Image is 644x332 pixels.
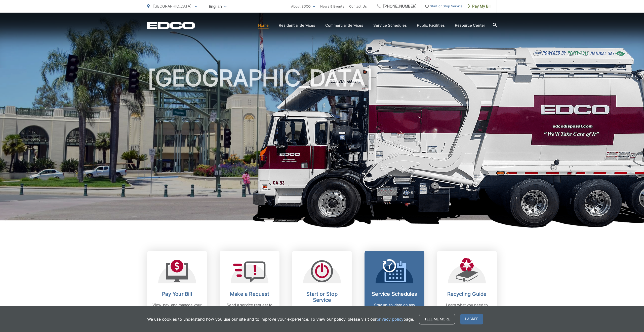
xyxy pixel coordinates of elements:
a: About EDCO [291,3,315,9]
span: English [205,2,230,11]
a: Recycling Guide Learn what you need to know about recycling. [437,251,497,328]
a: Service Schedules [373,22,407,28]
span: I agree [460,314,483,324]
a: Make a Request Send a service request to EDCO. [220,251,279,328]
h2: Recycling Guide [442,291,492,297]
h2: Service Schedules [370,291,419,297]
a: Resource Center [455,22,485,28]
p: Stay up-to-date on any changes in schedules. [370,302,419,314]
a: Tell me more [419,314,455,324]
span: Pay My Bill [468,3,492,9]
a: News & Events [320,3,344,9]
h2: Make a Request [225,291,274,297]
p: Send a service request to EDCO. [225,302,274,314]
span: [GEOGRAPHIC_DATA] [153,4,191,9]
a: Residential Services [279,22,315,28]
a: Service Schedules Stay up-to-date on any changes in schedules. [365,251,424,328]
a: Pay Your Bill View, pay, and manage your bill online. [147,251,207,328]
a: EDCD logo. Return to the homepage. [147,22,195,29]
p: View, pay, and manage your bill online. [152,302,202,314]
h1: [GEOGRAPHIC_DATA] [147,65,497,225]
a: Commercial Services [325,22,363,28]
h2: Pay Your Bill [152,291,202,297]
a: privacy policy [377,316,404,322]
p: Learn what you need to know about recycling. [442,302,492,314]
p: We use cookies to understand how you use our site and to improve your experience. To view our pol... [147,316,414,322]
a: Contact Us [349,3,367,9]
a: Public Facilities [417,22,445,28]
h2: Start or Stop Service [297,291,347,303]
a: Home [258,22,269,28]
